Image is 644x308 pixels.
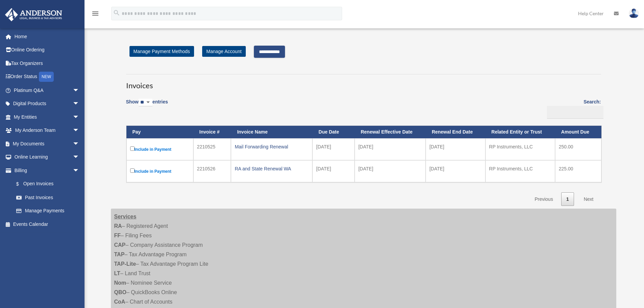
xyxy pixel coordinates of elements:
th: Related Entity or Trust: activate to sort column ascending [485,126,555,138]
a: My Entitiesarrow_drop_down [5,110,90,124]
strong: RA [114,223,122,229]
strong: FF [114,233,121,238]
a: Online Learningarrow_drop_down [5,150,90,164]
strong: Nom [114,280,126,286]
strong: TAP-Lite [114,261,136,267]
td: 2210526 [193,160,231,182]
div: Mail Forwarding Renewal [235,142,309,151]
strong: LT [114,270,120,276]
strong: TAP [114,252,125,257]
th: Invoice Name: activate to sort column ascending [231,126,312,138]
th: Invoice #: activate to sort column ascending [193,126,231,138]
strong: QBO [114,289,126,295]
i: menu [91,9,99,18]
input: Include in Payment [130,168,135,173]
label: Search: [545,98,601,119]
span: arrow_drop_down [73,97,86,111]
td: [DATE] [312,160,355,182]
a: Online Ordering [5,43,90,57]
th: Renewal End Date: activate to sort column ascending [426,126,485,138]
span: arrow_drop_down [73,150,86,164]
i: search [113,9,120,17]
a: My Anderson Teamarrow_drop_down [5,124,90,137]
span: arrow_drop_down [73,110,86,124]
a: Manage Payment Methods [129,46,194,57]
a: Home [5,30,90,43]
a: menu [91,12,99,18]
span: arrow_drop_down [73,137,86,151]
td: [DATE] [312,138,355,160]
img: User Pic [629,8,639,18]
a: Events Calendar [5,217,90,231]
a: Order StatusNEW [5,70,90,84]
strong: CAP [114,242,126,248]
td: 250.00 [555,138,601,160]
a: My Documentsarrow_drop_down [5,137,90,150]
label: Include in Payment [130,145,190,153]
a: Past Invoices [9,191,86,204]
a: Tax Organizers [5,56,90,70]
label: Include in Payment [130,167,190,175]
td: RP Instruments, LLC [485,160,555,182]
td: [DATE] [355,160,426,182]
th: Due Date: activate to sort column ascending [312,126,355,138]
td: 2210525 [193,138,231,160]
td: [DATE] [426,160,485,182]
input: Include in Payment [130,146,135,151]
input: Search: [547,106,603,119]
th: Renewal Effective Date: activate to sort column ascending [355,126,426,138]
th: Amount Due: activate to sort column ascending [555,126,601,138]
a: Previous [529,192,558,206]
a: Manage Payments [9,204,86,218]
th: Pay: activate to sort column descending [126,126,193,138]
span: arrow_drop_down [73,164,86,177]
a: Manage Account [202,46,245,57]
a: $Open Invoices [9,177,83,191]
strong: CoA [114,299,125,305]
td: RP Instruments, LLC [485,138,555,160]
div: NEW [39,72,54,82]
a: Billingarrow_drop_down [5,164,86,177]
select: Showentries [139,99,152,106]
td: [DATE] [426,138,485,160]
a: Digital Productsarrow_drop_down [5,97,90,111]
label: Show entries [126,98,168,113]
a: Next [579,192,599,206]
img: Anderson Advisors Platinum Portal [3,8,64,21]
td: [DATE] [355,138,426,160]
div: RA and State Renewal WA [235,164,309,173]
a: Platinum Q&Aarrow_drop_down [5,84,90,97]
span: $ [20,180,23,188]
a: 1 [561,192,574,206]
td: 225.00 [555,160,601,182]
h3: Invoices [126,74,601,91]
span: arrow_drop_down [73,124,86,138]
strong: Services [114,214,137,219]
span: arrow_drop_down [73,84,86,97]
